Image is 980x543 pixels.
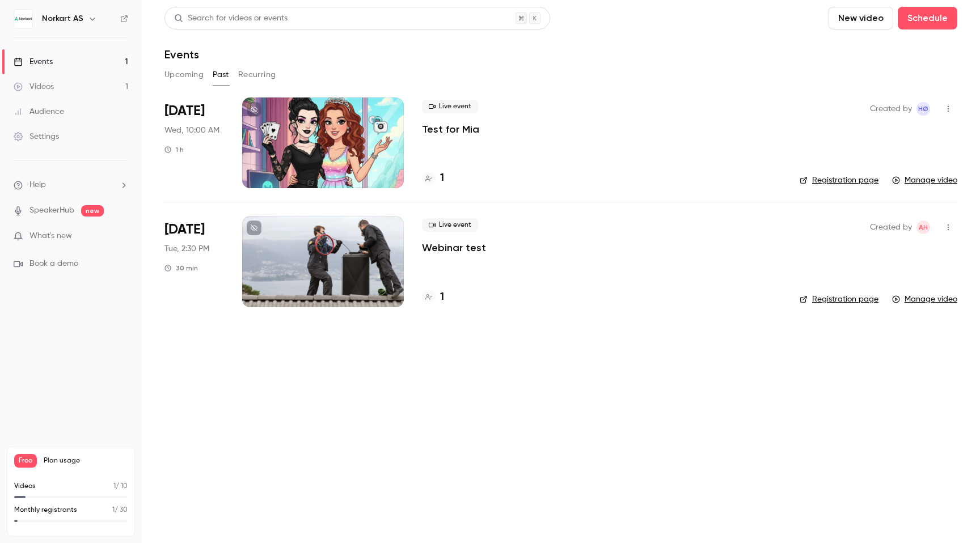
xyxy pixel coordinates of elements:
[14,179,128,191] li: help-dropdown-opener
[422,218,478,232] span: Live event
[422,122,479,136] a: Test for Mia
[164,125,219,136] span: Wed, 10:00 AM
[919,220,928,234] span: AH
[14,56,53,67] div: Events
[112,507,115,514] span: 1
[29,258,78,270] span: Book a demo
[113,483,116,490] span: 1
[164,66,204,84] button: Upcoming
[916,102,930,116] span: Henriette Østholm
[164,102,205,120] span: [DATE]
[916,220,930,234] span: Andreas Hammarstedt
[42,13,83,24] h6: Norkart AS
[174,12,288,24] div: Search for videos or events
[14,505,77,515] p: Monthly registrants
[164,216,224,307] div: May 27 Tue, 2:30 PM (Europe/Oslo)
[44,456,128,465] span: Plan usage
[870,220,912,234] span: Created by
[164,243,209,254] span: Tue, 2:30 PM
[164,264,198,273] div: 30 min
[14,81,54,92] div: Videos
[29,230,72,242] span: What's new
[892,175,957,186] a: Manage video
[800,294,878,305] a: Registration page
[238,66,276,84] button: Recurring
[14,10,32,28] img: Norkart AS
[422,100,478,113] span: Live event
[918,102,928,116] span: HØ
[800,175,878,186] a: Registration page
[81,205,104,217] span: new
[440,171,444,186] h4: 1
[422,171,444,186] a: 1
[164,145,184,154] div: 1 h
[14,481,36,491] p: Videos
[14,454,37,468] span: Free
[829,7,893,29] button: New video
[164,97,224,188] div: Sep 10 Wed, 10:00 AM (Europe/Oslo)
[14,131,59,142] div: Settings
[892,294,957,305] a: Manage video
[14,106,64,117] div: Audience
[29,179,46,191] span: Help
[898,7,957,29] button: Schedule
[422,290,444,305] a: 1
[164,48,199,61] h1: Events
[213,66,229,84] button: Past
[164,220,205,239] span: [DATE]
[440,290,444,305] h4: 1
[113,481,128,491] p: / 10
[112,505,128,515] p: / 30
[870,102,912,116] span: Created by
[422,241,486,254] a: Webinar test
[29,205,74,217] a: SpeakerHub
